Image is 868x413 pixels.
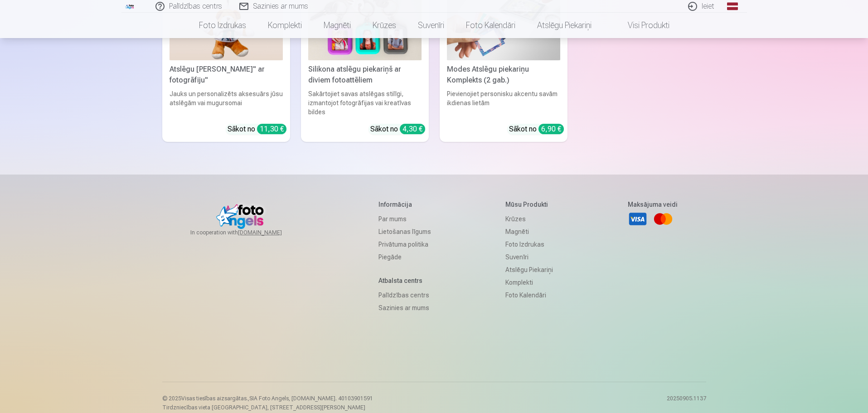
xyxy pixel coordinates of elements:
span: In cooperation with [190,229,304,236]
a: Atslēgu piekariņi [526,13,602,38]
h5: Informācija [378,200,431,209]
a: Komplekti [505,276,553,289]
p: 20250905.1137 [667,395,706,411]
p: Tirdzniecības vieta [GEOGRAPHIC_DATA], [STREET_ADDRESS][PERSON_NAME] [162,404,373,411]
a: Lietošanas līgums [378,225,431,238]
div: Atslēgu [PERSON_NAME]" ar fotogrāfiju" [166,64,286,86]
a: Magnēti [505,225,553,238]
h5: Mūsu produkti [505,200,553,209]
a: Suvenīri [505,251,553,263]
h5: Maksājuma veidi [628,200,678,209]
a: Palīdzības centrs [378,289,431,301]
div: Sākot no [509,124,564,135]
div: 6,90 € [538,124,564,134]
img: /fa1 [125,4,135,9]
a: Sazinies ar mums [378,301,431,314]
a: Atslēgu piekariņi [505,263,553,276]
a: Foto izdrukas [188,13,257,38]
a: Foto kalendāri [505,289,553,301]
span: SIA Foto Angels, [DOMAIN_NAME]. 40103901591 [249,395,373,402]
div: Pievienojiet personisku akcentu savām ikdienas lietām [443,89,564,117]
a: Komplekti [257,13,313,38]
a: [DOMAIN_NAME] [238,229,304,236]
a: Visa [628,209,648,229]
a: Krūzes [505,213,553,225]
a: Foto kalendāri [455,13,526,38]
div: Sākot no [228,124,286,135]
a: Privātuma politika [378,238,431,251]
div: Modes Atslēgu piekariņu Komplekts (2 gab.) [443,64,564,86]
a: Visi produkti [602,13,680,38]
a: Suvenīri [407,13,455,38]
div: 4,30 € [400,124,425,134]
div: Sākot no [370,124,425,135]
a: Mastercard [653,209,673,229]
h5: Atbalsta centrs [378,276,431,285]
div: Jauks un personalizēts aksesuārs jūsu atslēgām vai mugursomai [166,89,286,117]
a: Krūzes [362,13,407,38]
a: Par mums [378,213,431,225]
div: Sakārtojiet savas atslēgas stilīgi, izmantojot fotogrāfijas vai kreatīvas bildes [305,89,425,117]
a: Foto izdrukas [505,238,553,251]
p: © 2025 Visas tiesības aizsargātas. , [162,395,373,402]
a: Magnēti [313,13,362,38]
a: Piegāde [378,251,431,263]
div: 11,30 € [257,124,286,134]
div: Silikona atslēgu piekariņš ar diviem fotoattēliem [305,64,425,86]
